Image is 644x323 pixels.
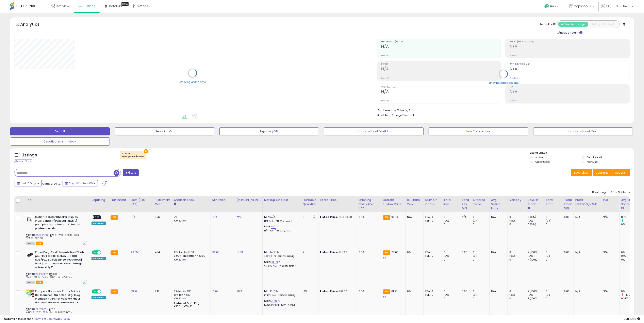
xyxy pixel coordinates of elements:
span: FBA [36,242,43,245]
div: Retrieving aggregations.. [487,81,520,84]
a: Terms of Use [35,317,52,321]
div: 0 [509,250,526,254]
span: 61.75 [391,289,398,293]
div: 0 [546,215,562,219]
div: Avg BB Share [621,198,636,206]
span: Columns [595,171,608,175]
b: Calibrite ColorChecker Display Plus : Sonde ?[PERSON_NAME] pour photographes et cin?astes profess... [35,215,84,231]
small: (-100%) [624,293,633,297]
div: 0.00 [462,250,468,254]
div: 0.00 [359,289,378,293]
div: 0 [509,297,526,300]
span: ON [92,290,97,293]
div: 3.42 [155,215,169,219]
b: Listed Price: [320,215,338,219]
div: 0% [407,250,420,254]
span: FBA [36,281,43,284]
p: 9.79% Profit [PERSON_NAME] [264,255,298,258]
div: €0.30 min [174,297,208,300]
div: 0 [546,250,562,254]
div: ASIN: [26,250,87,283]
small: (0%) [509,254,515,258]
div: ASIN: [26,215,87,244]
small: Avg BB Share. [621,206,624,210]
a: Hi [PERSON_NAME] [601,4,633,13]
span: All listings currently available for purchase on Amazon [26,281,35,284]
div: N/A [603,250,616,254]
div: Profit [PERSON_NAME] [575,198,599,206]
div: N/A [462,215,468,219]
div: 7% [174,215,208,219]
div: 0 [444,258,460,262]
span: Hi [PERSON_NAME] [606,4,631,8]
button: Non Competitive [429,127,528,135]
div: N/A [603,215,616,219]
p: 10.45% Profit [PERSON_NAME] [264,294,298,297]
b: Listed Price: [320,250,338,254]
a: B0F3P93P2N [34,272,49,276]
div: N/A [575,215,598,219]
div: 0 [473,250,489,254]
a: Help [541,1,563,13]
div: % [264,289,298,297]
img: 514z9+K9TML._SL40_.jpg [26,289,34,298]
b: Pampers Harmonie Pants Taille 4, 168 Couches-Culottes, 9kg-15kg, Maintien ? 360? et voile ext?rie... [35,289,84,305]
div: 0 [509,215,526,219]
button: Repricing Off [219,127,319,135]
div: Current Buybox Price [383,198,404,206]
div: 0 [473,215,489,219]
small: (0%) [444,293,449,297]
a: 111.88 [237,250,243,254]
a: 18.71 [270,289,276,293]
div: % [264,250,298,258]
div: €10.01 - €10.83 [174,305,208,308]
div: 86% [621,215,638,219]
span: DataHub [109,4,122,8]
span: OFF [101,290,107,293]
span: Help [550,5,556,8]
div: FBM: 0 [425,254,439,258]
button: All Selected Listings [558,22,588,27]
div: Num of Comp. [425,198,440,206]
div: 0.00 [462,289,468,293]
a: B0BLW4YTTH [34,308,48,311]
div: 0.14% [621,297,638,300]
div: 0 [546,258,562,262]
div: Ordered Items [473,198,488,206]
div: 0 [473,223,489,226]
div: 7 (100%) [528,297,544,300]
span: | SKU: AMZIT_48.49_75.90_16JUN_B0F3P93P2N [26,272,72,279]
div: Listed Price [320,198,355,202]
small: (0%) [509,293,515,297]
div: Fulfillment [111,198,127,202]
div: N/A [491,289,505,293]
button: Listings without Cost [533,127,633,135]
div: Title [25,198,88,202]
div: 0% [621,289,638,293]
span: Aug-30 - Sep-05 [69,181,93,185]
a: 48.76 [271,260,278,264]
div: 0.00 [359,250,378,254]
div: Amazon AI [92,222,106,225]
p: 25.66% Profit [PERSON_NAME] [264,265,298,268]
div: 8.00% on portion > €100 [174,254,208,258]
div: Cost (Exc. VAT) [131,198,151,206]
a: N/A [131,215,135,219]
div: Include Returns [554,30,587,35]
small: (0%) [621,254,627,258]
div: Total Profit [546,198,561,206]
small: Amazon Fees. [174,202,176,206]
small: FBA [111,289,118,294]
div: FBM: 3 [425,293,439,297]
div: €0.30 min [174,219,208,223]
button: × [144,149,148,153]
small: FBA [111,215,118,220]
small: (0%) [473,219,479,222]
a: Privacy Policy [52,317,70,321]
div: 0.00 [564,250,571,254]
b: Max: [264,225,271,228]
b: Min: [264,250,270,254]
div: €0.30 min [174,258,208,262]
span: Listings [85,4,95,8]
div: 0 [546,223,562,226]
